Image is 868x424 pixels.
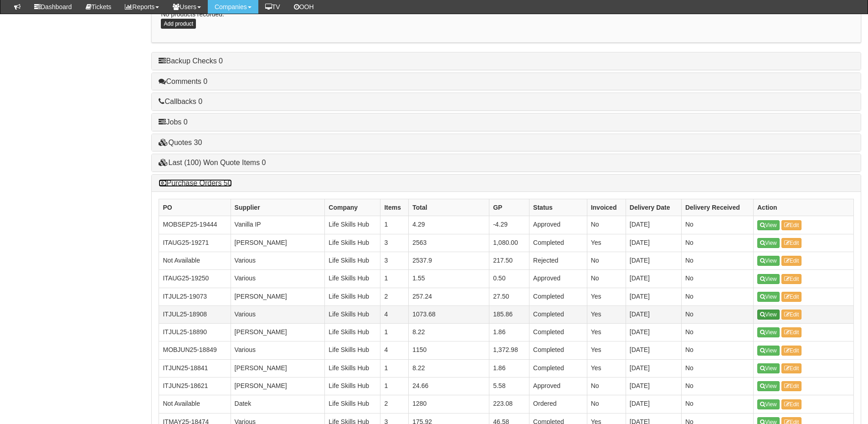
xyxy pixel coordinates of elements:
td: -4.29 [489,216,529,234]
td: 2 [380,395,409,413]
td: 1,080.00 [489,234,529,252]
td: 257.24 [409,288,489,305]
td: 1150 [409,341,489,359]
a: View [757,274,780,284]
td: 3 [380,252,409,269]
a: Edit [781,274,802,284]
th: Status [529,199,587,216]
a: Callbacks 0 [159,98,202,105]
td: No [681,216,753,234]
td: 3 [380,234,409,252]
a: Edit [781,256,802,266]
td: 4 [380,305,409,323]
td: ITJUN25-18621 [159,377,231,395]
td: No [587,252,626,269]
td: 185.86 [489,305,529,323]
td: No [681,359,753,377]
td: Life Skills Hub [325,252,380,269]
td: Rejected [529,252,587,269]
td: No [587,270,626,288]
a: View [757,256,780,266]
a: Edit [781,381,802,391]
a: Edit [781,238,802,248]
td: 2 [380,288,409,305]
td: No [681,288,753,305]
td: Yes [587,234,626,252]
td: Various [231,270,325,288]
td: Various [231,341,325,359]
a: Comments 0 [159,78,207,85]
td: [DATE] [626,288,681,305]
td: [PERSON_NAME] [231,359,325,377]
td: Approved [529,377,587,395]
td: 223.08 [489,395,529,413]
td: 0.50 [489,270,529,288]
td: 24.66 [409,377,489,395]
a: View [757,381,780,391]
td: Vanilla IP [231,216,325,234]
td: [DATE] [626,252,681,269]
td: [DATE] [626,216,681,234]
a: Backup Checks 0 [159,57,223,65]
td: [DATE] [626,359,681,377]
td: [PERSON_NAME] [231,324,325,341]
td: ITJUL25-19073 [159,288,231,305]
td: 1280 [409,395,489,413]
td: Completed [529,288,587,305]
td: ITJUL25-18890 [159,324,231,341]
td: Life Skills Hub [325,234,380,252]
td: Yes [587,341,626,359]
td: 8.22 [409,324,489,341]
td: Completed [529,324,587,341]
td: [DATE] [626,234,681,252]
a: View [757,327,780,337]
a: Edit [781,220,802,230]
td: 1 [380,377,409,395]
th: Action [753,199,853,216]
td: [DATE] [626,395,681,413]
a: View [757,238,780,248]
td: Approved [529,270,587,288]
a: Add product [161,19,196,29]
td: Yes [587,288,626,305]
td: [DATE] [626,341,681,359]
a: View [757,310,780,320]
a: View [757,220,780,230]
td: Various [231,252,325,269]
td: Not Available [159,252,231,269]
td: No [681,395,753,413]
td: Life Skills Hub [325,395,380,413]
td: Life Skills Hub [325,324,380,341]
td: No [681,341,753,359]
th: Supplier [231,199,325,216]
td: [PERSON_NAME] [231,234,325,252]
td: Life Skills Hub [325,216,380,234]
a: Quotes 30 [159,139,202,146]
td: Yes [587,305,626,323]
td: 4 [380,341,409,359]
td: 1 [380,216,409,234]
td: ITJUN25-18841 [159,359,231,377]
th: Items [380,199,409,216]
th: Delivery Date [626,199,681,216]
a: Jobs 0 [159,118,187,126]
a: Edit [781,292,802,302]
td: No [681,377,753,395]
td: 4.29 [409,216,489,234]
a: Edit [781,363,802,373]
td: No [587,377,626,395]
td: Completed [529,341,587,359]
td: 5.58 [489,377,529,395]
td: No [681,305,753,323]
td: 1073.68 [409,305,489,323]
td: 1.55 [409,270,489,288]
a: View [757,363,780,373]
td: Completed [529,305,587,323]
td: 217.50 [489,252,529,269]
td: [PERSON_NAME] [231,288,325,305]
td: ITAUG25-19271 [159,234,231,252]
th: GP [489,199,529,216]
td: [DATE] [626,377,681,395]
td: [DATE] [626,324,681,341]
td: [DATE] [626,305,681,323]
